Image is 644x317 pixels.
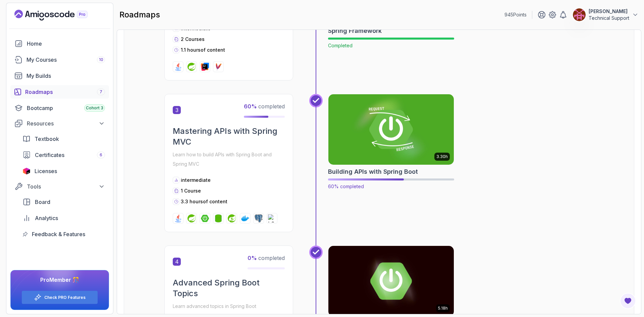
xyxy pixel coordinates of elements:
[201,214,209,222] img: spring-boot logo
[181,198,227,205] p: 3.3 hours of content
[18,132,109,146] a: textbook
[10,117,109,129] button: Resources
[589,15,629,21] p: Technical Support
[214,63,222,71] img: maven logo
[181,47,225,53] p: 1.1 hours of content
[22,168,31,174] img: jetbrains icon
[328,246,454,316] img: Advanced Spring Boot card
[173,150,285,169] p: Learn how to build APIs with Spring Boot and Spring MVC
[86,105,103,111] span: Cohort 3
[187,63,196,71] img: spring logo
[241,214,249,222] img: docker logo
[26,72,105,80] div: My Builds
[27,119,105,127] div: Resources
[174,63,182,71] img: java logo
[14,10,103,20] a: Landing page
[181,188,201,194] span: 1 Course
[214,214,222,222] img: spring-data-jpa logo
[187,214,196,222] img: spring logo
[18,195,109,209] a: board
[100,89,102,95] span: 7
[18,148,109,162] a: certificates
[328,26,382,36] h2: Spring Framework
[173,126,285,147] h2: Mastering APIs with Spring MVC
[504,11,527,18] p: 945 Points
[35,214,58,222] span: Analytics
[18,164,109,178] a: licenses
[328,183,364,189] span: 60% completed
[248,255,257,261] span: 0 %
[248,255,285,261] span: completed
[268,214,276,222] img: h2 logo
[201,63,209,71] img: intellij logo
[25,88,105,96] div: Roadmaps
[32,230,85,238] span: Feedback & Features
[10,53,109,66] a: courses
[21,290,98,304] button: Check PRO Features
[35,135,59,143] span: Textbook
[589,8,629,15] p: [PERSON_NAME]
[35,198,50,206] span: Board
[255,214,263,222] img: postgres logo
[44,295,86,300] a: Check PRO Features
[18,211,109,225] a: analytics
[10,180,109,193] button: Tools
[325,93,457,166] img: Building APIs with Spring Boot card
[620,293,636,309] button: Open Feedback Button
[328,43,353,48] span: Completed
[173,258,181,266] span: 4
[173,106,181,114] span: 3
[10,37,109,50] a: home
[27,182,105,191] div: Tools
[328,94,454,190] a: Building APIs with Spring Boot card3.30hBuilding APIs with Spring Boot60% completed
[119,9,160,20] h2: roadmaps
[328,167,418,176] h2: Building APIs with Spring Boot
[244,103,257,110] span: 60 %
[27,104,105,112] div: Bootcamp
[27,40,105,48] div: Home
[573,8,639,21] button: user profile image[PERSON_NAME]Technical Support
[26,56,105,64] div: My Courses
[244,103,285,110] span: completed
[10,101,109,115] a: bootcamp
[173,302,285,311] p: Learn advanced topics in Spring Boot
[35,167,57,175] span: Licenses
[174,214,182,222] img: java logo
[99,57,103,62] span: 10
[228,214,236,222] img: spring-security logo
[100,152,102,158] span: 6
[181,177,211,183] p: intermediate
[173,277,285,299] h2: Advanced Spring Boot Topics
[10,85,109,99] a: roadmaps
[18,227,109,241] a: feedback
[10,69,109,83] a: builds
[436,154,448,159] p: 3.30h
[35,151,64,159] span: Certificates
[573,8,586,21] img: user profile image
[438,306,448,311] p: 5.18h
[181,36,205,42] span: 2 Courses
